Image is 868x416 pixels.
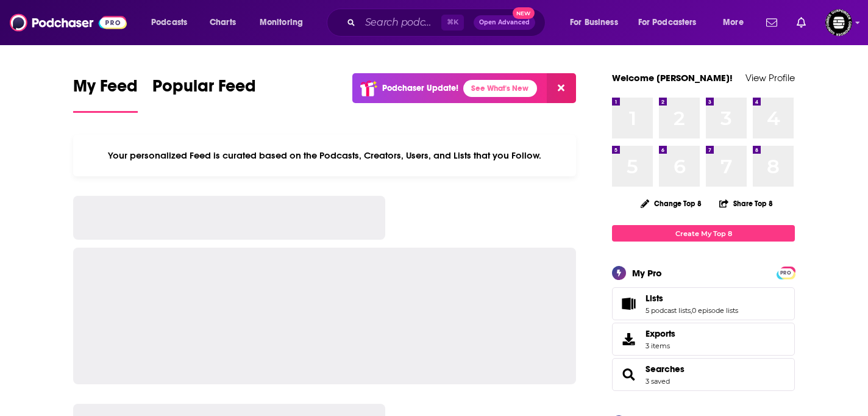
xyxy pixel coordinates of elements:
span: PRO [778,268,793,278]
span: Logged in as KarinaSabol [825,9,852,36]
button: open menu [630,13,714,32]
span: Charts [210,14,236,31]
span: My Feed [73,76,138,104]
span: Lists [646,293,663,304]
a: Show notifications dropdown [761,12,782,33]
a: Lists [646,293,738,304]
button: open menu [561,13,633,32]
span: Monitoring [260,14,303,31]
input: Search podcasts, credits, & more... [360,13,441,32]
a: Charts [202,13,243,32]
a: 3 saved [646,377,670,386]
button: open menu [251,13,319,32]
a: 0 episode lists [692,306,738,315]
span: New [513,7,535,19]
span: More [723,14,744,31]
a: Searches [616,366,641,383]
span: Searches [612,358,795,391]
p: Podchaser Update! [382,83,458,93]
a: Show notifications dropdown [792,12,811,33]
a: My Feed [73,76,138,113]
div: Search podcasts, credits, & more... [338,9,557,37]
span: Popular Feed [152,76,256,104]
button: Share Top 8 [719,192,774,215]
span: ⌘ K [441,15,464,30]
button: Change Top 8 [633,196,709,211]
a: Lists [616,295,641,312]
a: View Profile [745,72,795,84]
span: Lists [612,287,795,320]
a: Searches [646,364,685,375]
span: Exports [616,331,641,348]
button: Open AdvancedNew [474,15,535,30]
a: See What's New [463,80,537,97]
a: Welcome [PERSON_NAME]! [612,72,733,84]
div: Your personalized Feed is curated based on the Podcasts, Creators, Users, and Lists that you Follow. [73,135,576,176]
span: , [691,306,692,315]
span: 3 items [646,342,675,350]
span: For Business [570,14,618,31]
a: Create My Top 8 [612,225,795,242]
span: Podcasts [151,14,187,31]
div: My Pro [632,267,662,279]
span: Exports [646,328,675,339]
img: User Profile [825,9,852,36]
span: For Podcasters [638,14,697,31]
span: Open Advanced [479,20,530,26]
a: Exports [612,323,795,356]
a: PRO [778,268,793,277]
img: Podchaser - Follow, Share and Rate Podcasts [10,11,127,34]
a: 5 podcast lists [646,306,691,315]
button: open menu [714,13,759,32]
a: Popular Feed [152,76,256,113]
button: open menu [143,13,203,32]
button: Show profile menu [825,9,852,36]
